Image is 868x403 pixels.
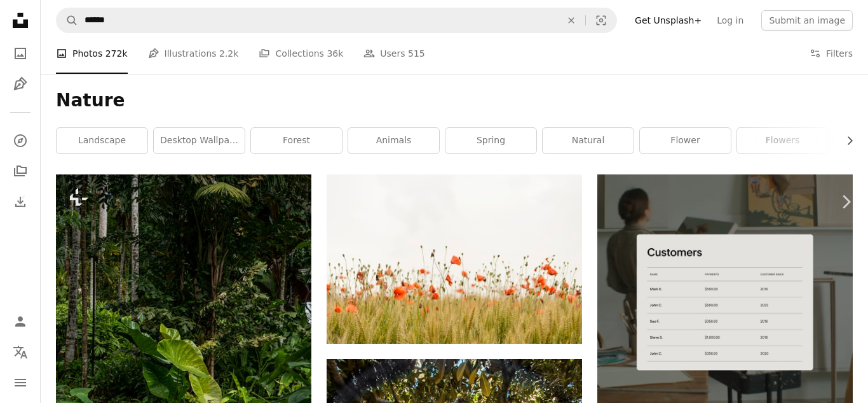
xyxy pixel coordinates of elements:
[543,128,634,153] a: natural
[348,128,439,153] a: animals
[824,141,868,263] a: Next
[8,128,33,153] a: Explore
[838,128,853,153] button: scroll list to the right
[327,174,582,344] img: orange flowers
[259,33,343,74] a: Collections 36k
[327,46,343,60] span: 36k
[219,46,238,60] span: 2.2k
[737,128,828,153] a: flowers
[57,128,147,153] a: landscape
[327,253,582,265] a: orange flowers
[154,128,245,153] a: desktop wallpaper
[56,360,311,372] a: a lush green forest filled with lots of trees
[586,8,616,32] button: Visual search
[445,128,536,153] a: spring
[57,8,78,32] button: Search Unsplash
[8,309,33,334] a: Log in / Sign up
[709,10,751,31] a: Log in
[363,33,424,74] a: Users 515
[627,10,709,31] a: Get Unsplash+
[8,339,33,365] button: Language
[408,46,425,60] span: 515
[251,128,342,153] a: forest
[8,370,33,395] button: Menu
[8,71,33,97] a: Illustrations
[761,10,853,31] button: Submit an image
[640,128,731,153] a: flower
[810,33,853,74] button: Filters
[56,89,853,112] h1: Nature
[8,41,33,66] a: Photos
[148,33,239,74] a: Illustrations 2.2k
[557,8,585,32] button: Clear
[56,8,617,33] form: Find visuals sitewide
